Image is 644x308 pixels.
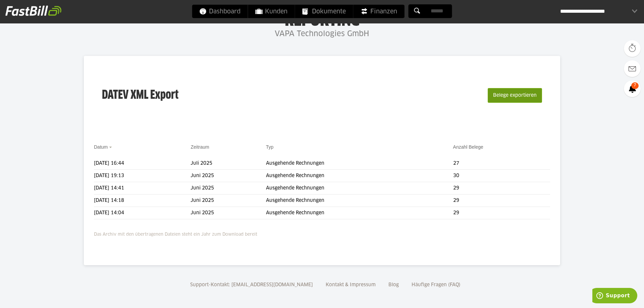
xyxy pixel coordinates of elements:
td: Ausgehende Rechnungen [266,182,453,195]
a: Dashboard [192,5,248,18]
button: Belege exportieren [488,88,542,103]
td: Ausgehende Rechnungen [266,195,453,207]
td: 27 [453,157,550,170]
td: 29 [453,182,550,195]
td: Ausgehende Rechnungen [266,157,453,170]
td: Juni 2025 [191,182,266,195]
td: Ausgehende Rechnungen [266,170,453,182]
a: Häufige Fragen (FAQ) [409,283,463,287]
span: Dashboard [200,5,240,18]
td: [DATE] 14:41 [94,182,191,195]
td: [DATE] 16:44 [94,157,191,170]
p: Das Archiv mit den übertragenen Dateien steht ein Jahr zum Download bereit [94,228,550,238]
td: 29 [453,195,550,207]
td: [DATE] 14:18 [94,195,191,207]
a: Kontakt & Impressum [323,283,378,287]
img: sort_desc.gif [109,147,113,148]
td: Juni 2025 [191,195,266,207]
a: Dokumente [295,5,353,18]
a: 7 [624,80,641,97]
td: Ausgehende Rechnungen [266,207,453,219]
span: Finanzen [361,5,397,18]
iframe: Öffnet ein Widget, in dem Sie weitere Informationen finden [592,288,637,305]
a: Datum [94,144,108,150]
a: Anzahl Belege [453,144,483,150]
a: Zeitraum [191,144,209,150]
td: Juni 2025 [191,207,266,219]
h3: DATEV XML Export [102,74,178,117]
td: [DATE] 19:13 [94,170,191,182]
img: fastbill_logo_white.png [5,5,61,16]
a: Kunden [248,5,295,18]
td: [DATE] 14:04 [94,207,191,219]
span: Dokumente [303,5,346,18]
span: 7 [631,82,639,89]
a: Support-Kontakt: [EMAIL_ADDRESS][DOMAIN_NAME] [188,283,315,287]
td: Juli 2025 [191,157,266,170]
td: Juni 2025 [191,170,266,182]
td: 29 [453,207,550,219]
a: Blog [386,283,401,287]
span: Kunden [256,5,287,18]
a: Typ [266,144,274,150]
td: 30 [453,170,550,182]
a: Finanzen [354,5,405,18]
